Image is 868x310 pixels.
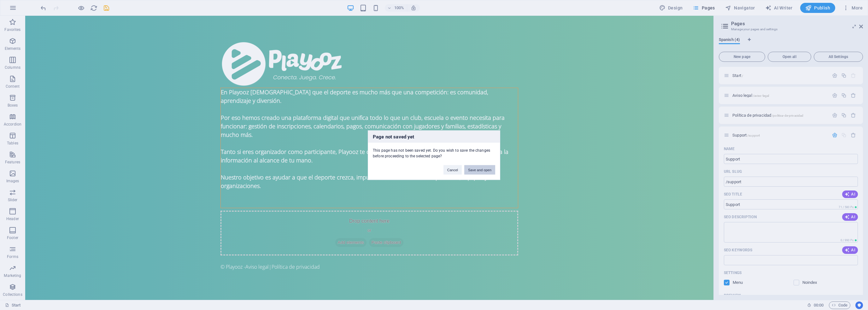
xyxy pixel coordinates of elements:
[368,131,500,143] h3: Page not saved yet
[368,143,500,159] div: This page has not been saved yet. Do you wish to save the changes before proceeding to the select...
[443,165,462,174] button: Cancel
[195,195,493,240] div: Drop content here
[344,222,378,231] span: Paste clipboard
[464,165,495,174] button: Save and open
[310,222,341,231] span: Add elements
